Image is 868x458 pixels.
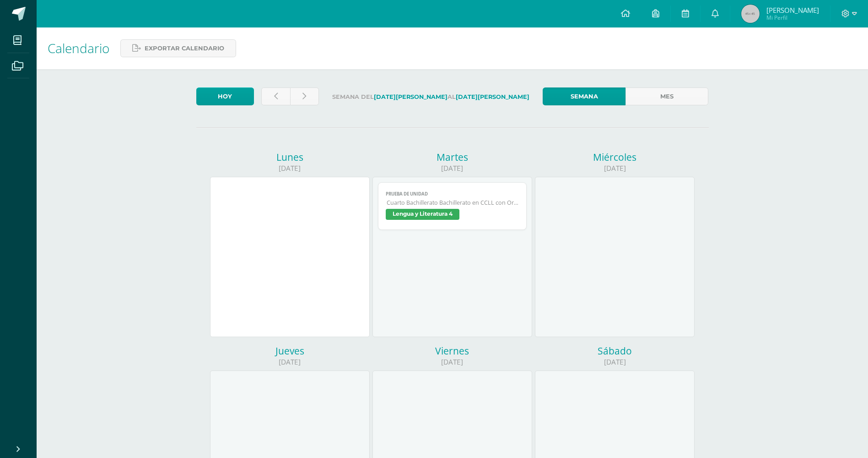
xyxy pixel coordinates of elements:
[535,357,695,367] div: [DATE]
[372,164,532,173] div: [DATE]
[374,93,447,100] strong: [DATE][PERSON_NAME]
[386,209,459,220] span: Lengua y Literatura 4
[210,151,370,164] div: Lunes
[378,182,527,230] a: Prueba de unidadCuarto Bachillerato Bachillerato en CCLL con Orientación en Diseño GráficoLengua ...
[372,357,532,367] div: [DATE]
[210,164,370,173] div: [DATE]
[387,199,519,207] span: Cuarto Bachillerato Bachillerato en CCLL con Orientación en Diseño Gráfico
[386,191,519,197] span: Prueba de unidad
[210,357,370,367] div: [DATE]
[535,344,695,357] div: Sábado
[372,344,532,357] div: Viernes
[120,39,236,57] a: Exportar calendario
[196,87,254,105] a: Hoy
[456,93,529,100] strong: [DATE][PERSON_NAME]
[535,151,695,164] div: Miércoles
[326,87,535,106] label: Semana del al
[766,14,819,22] span: Mi Perfil
[625,87,708,105] a: Mes
[543,87,625,105] a: Semana
[145,40,224,57] span: Exportar calendario
[741,5,760,23] img: 45x45
[766,5,819,15] span: [PERSON_NAME]
[372,151,532,164] div: Martes
[535,164,695,173] div: [DATE]
[48,39,109,57] span: Calendario
[210,344,370,357] div: Jueves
